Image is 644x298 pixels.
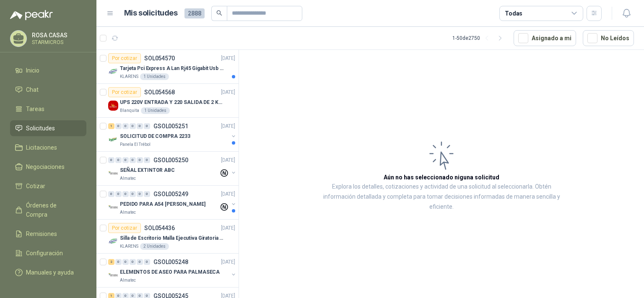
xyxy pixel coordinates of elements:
[137,191,143,197] div: 0
[221,88,235,96] p: [DATE]
[184,8,205,18] span: 2888
[122,259,129,265] div: 0
[120,209,136,216] p: Almatec
[108,155,237,182] a: 0 0 0 0 0 0 GSOL005250[DATE] Company LogoSEÑAL EXTINTOR ABCAlmatec
[108,191,114,197] div: 0
[10,197,86,223] a: Órdenes de Compra
[144,157,150,163] div: 0
[10,120,86,136] a: Solicitudes
[153,191,188,197] p: GSOL005249
[26,143,57,152] span: Licitaciones
[120,200,205,208] p: PEDIDO PARA A54 [PERSON_NAME]
[120,141,151,148] p: Panela El Trébol
[140,243,169,250] div: 2 Unidades
[108,259,114,265] div: 2
[144,191,150,197] div: 0
[96,84,239,118] a: Por cotizarSOL054568[DATE] Company LogoUPS 220V ENTRADA Y 220 SALIDA DE 2 KVABlanquita1 Unidades
[140,73,169,80] div: 1 Unidades
[96,50,239,84] a: Por cotizarSOL054570[DATE] Company LogoTarjeta Pci Express A Lan Rj45 Gigabit Usb 3.0 X3 PuertosK...
[108,101,118,111] img: Company Logo
[26,66,39,75] span: Inicio
[108,202,118,212] img: Company Logo
[10,62,86,78] a: Inicio
[216,10,222,16] span: search
[122,191,129,197] div: 0
[452,31,507,45] div: 1 - 50 de 2750
[10,82,86,98] a: Chat
[10,264,86,280] a: Manuales y ayuda
[130,157,136,163] div: 0
[120,268,220,276] p: ELEMENTOS DE ASEO PARA PALMASECA
[153,259,188,265] p: GSOL005248
[137,259,143,265] div: 0
[120,98,224,106] p: UPS 220V ENTRADA Y 220 SALIDA DE 2 KVA
[144,89,175,95] p: SOL054568
[26,249,63,258] span: Configuración
[26,124,55,133] span: Solicitudes
[10,10,53,20] img: Logo peakr
[26,181,45,191] span: Cotizar
[108,189,237,216] a: 0 0 0 0 0 0 GSOL005249[DATE] Company LogoPEDIDO PARA A54 [PERSON_NAME]Almatec
[120,65,224,73] p: Tarjeta Pci Express A Lan Rj45 Gigabit Usb 3.0 X3 Puertos
[108,121,237,148] a: 1 0 0 0 0 0 GSOL005251[DATE] Company LogoSOLICITUD DE COMPRA 2233Panela El Trébol
[108,87,141,97] div: Por cotizar
[122,123,129,129] div: 0
[144,123,150,129] div: 0
[221,54,235,62] p: [DATE]
[153,157,188,163] p: GSOL005250
[26,229,57,238] span: Remisiones
[115,191,122,197] div: 0
[108,123,114,129] div: 1
[10,140,86,155] a: Licitaciones
[115,123,122,129] div: 0
[26,104,44,114] span: Tareas
[120,73,138,80] p: KLARENS
[221,122,235,130] p: [DATE]
[122,157,129,163] div: 0
[124,7,178,19] h1: Mis solicitudes
[108,236,118,246] img: Company Logo
[26,201,78,219] span: Órdenes de Compra
[10,245,86,261] a: Configuración
[96,220,239,254] a: Por cotizarSOL054436[DATE] Company LogoSilla de Escritorio Malla Ejecutiva Giratoria Cromada con ...
[108,168,118,179] img: Company Logo
[32,32,84,38] p: ROSA CASAS
[144,55,175,61] p: SOL054570
[108,135,118,145] img: Company Logo
[514,30,576,46] button: Asignado a mi
[505,9,522,18] div: Todas
[221,156,235,164] p: [DATE]
[137,123,143,129] div: 0
[144,225,175,231] p: SOL054436
[221,258,235,266] p: [DATE]
[26,85,39,94] span: Chat
[108,53,141,63] div: Por cotizar
[323,182,560,212] p: Explora los detalles, cotizaciones y actividad de una solicitud al seleccionarla. Obtén informaci...
[120,243,138,250] p: KLARENS
[108,223,141,233] div: Por cotizar
[120,107,139,114] p: Blanquita
[120,234,224,242] p: Silla de Escritorio Malla Ejecutiva Giratoria Cromada con Reposabrazos Fijo Negra
[141,107,170,114] div: 1 Unidades
[153,123,188,129] p: GSOL005251
[221,190,235,198] p: [DATE]
[108,157,114,163] div: 0
[130,191,136,197] div: 0
[32,40,84,45] p: STARMICROS
[120,166,175,174] p: SEÑAL EXTINTOR ABC
[120,175,136,182] p: Almatec
[115,259,122,265] div: 0
[115,157,122,163] div: 0
[130,123,136,129] div: 0
[130,259,136,265] div: 0
[108,257,237,284] a: 2 0 0 0 0 0 GSOL005248[DATE] Company LogoELEMENTOS DE ASEO PARA PALMASECAAlmatec
[583,30,634,46] button: No Leídos
[26,268,74,277] span: Manuales y ayuda
[108,270,118,280] img: Company Logo
[10,159,86,175] a: Negociaciones
[120,132,190,140] p: SOLICITUD DE COMPRA 2233
[10,226,86,242] a: Remisiones
[108,67,118,77] img: Company Logo
[137,157,143,163] div: 0
[26,162,65,171] span: Negociaciones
